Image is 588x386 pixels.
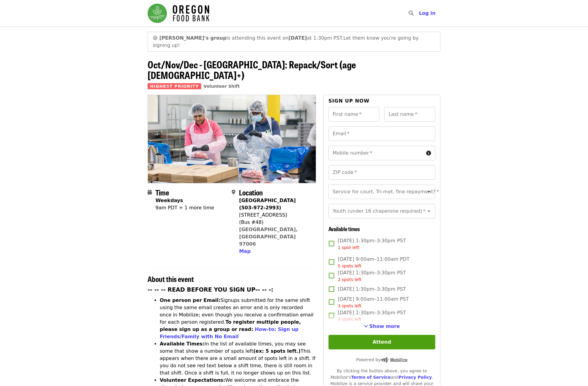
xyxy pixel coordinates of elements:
input: ZIP code [328,165,435,180]
span: 1 spot left [338,245,359,250]
strong: -- -- -- READ BEFORE YOU SIGN UP-- -- -: [148,286,273,293]
button: Open [425,188,433,196]
a: Volunteer Shift [204,84,240,89]
button: Map [239,248,250,255]
span: Time [155,187,169,198]
span: Powered by [356,357,407,362]
span: [DATE] 9:00am–11:00am PST [338,296,409,309]
strong: (ex: 5 spots left.) [253,348,300,354]
span: Log in [419,10,436,16]
div: (Bus #48) [239,219,311,226]
input: Mobile number [328,146,424,160]
strong: Weekdays [155,198,183,203]
input: Email [328,126,435,141]
span: Sign up now [328,98,370,104]
span: Location [239,187,263,198]
button: Attend [328,335,435,349]
span: Show more [369,323,400,329]
img: Oregon Food Bank - Home [148,4,209,23]
strong: [DATE] [289,35,307,41]
span: is attending this event on at 1:30pm PST. [159,35,344,41]
span: 5 spots left [338,263,361,268]
input: Last name [384,107,435,122]
div: [STREET_ADDRESS] [239,211,311,219]
strong: [GEOGRAPHIC_DATA] (503-972-2993) [239,198,296,211]
span: [DATE] 1:30pm–3:30pm PST [338,286,406,293]
span: [DATE] 9:00am–11:00am PDT [338,256,410,269]
span: Oct/Nov/Dec - [GEOGRAPHIC_DATA]: Repack/Sort (age [DEMOGRAPHIC_DATA]+) [148,57,356,82]
span: 3 spots left [338,317,361,322]
i: search icon [409,10,413,16]
strong: Volunteer Expectations: [160,377,225,383]
span: [DATE] 1:30pm–3:30pm PST [338,309,406,323]
span: 3 spots left [338,303,361,308]
a: Privacy Policy [399,375,432,380]
button: See more timeslots [364,323,400,330]
a: [GEOGRAPHIC_DATA], [GEOGRAPHIC_DATA] 97006 [239,227,298,247]
input: First name [328,107,380,122]
i: calendar icon [148,189,152,195]
span: grinning face emoji [153,35,158,41]
strong: [PERSON_NAME]'s group [159,35,227,41]
span: [DATE] 1:30pm–3:30pm PST [338,269,406,283]
i: map-marker-alt icon [232,189,235,195]
button: Log in [414,7,440,19]
span: Map [239,248,250,254]
img: Oct/Nov/Dec - Beaverton: Repack/Sort (age 10+) organized by Oregon Food Bank [148,95,316,183]
img: Powered by Mobilize [381,357,407,363]
div: 9am PDT + 1 more time [155,204,214,211]
span: Available times [328,225,360,233]
span: [DATE] 1:30pm–3:30pm PST [338,237,406,251]
span: Highest Priority [148,83,201,89]
strong: One person per Email: [160,297,220,303]
input: Search [417,6,422,21]
span: About this event [148,273,194,284]
a: Terms of Service [351,375,391,380]
li: In the list of available times, you may see some that show a number of spots left This appears wh... [160,340,316,377]
li: Signups submitted for the same shift using the same email creates an error and is only recorded o... [160,297,316,340]
a: How-to: Sign up Friends/Family with No Email [160,326,299,339]
span: 2 spots left [338,277,361,282]
button: Open [425,207,433,215]
strong: Available Times: [160,341,204,347]
strong: To register multiple people, please sign up as a group or read: [160,319,301,332]
i: circle-info icon [426,150,431,156]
